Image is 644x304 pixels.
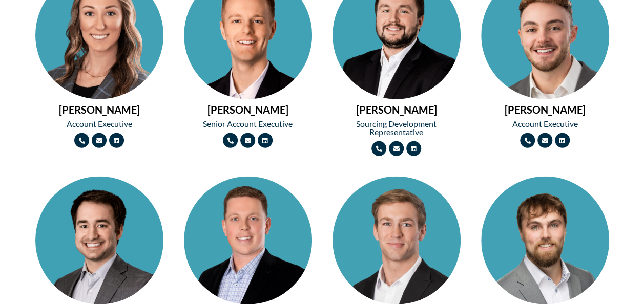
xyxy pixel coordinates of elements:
[184,104,312,115] h2: [PERSON_NAME]
[333,104,461,115] h2: [PERSON_NAME]
[481,104,609,115] h2: [PERSON_NAME]
[35,120,163,128] h2: Account Executive
[481,120,609,128] h2: Account Executive
[333,120,461,136] h2: Sourcing Development Representative
[35,104,163,115] h2: [PERSON_NAME]
[184,120,312,128] h2: Senior Account Executive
